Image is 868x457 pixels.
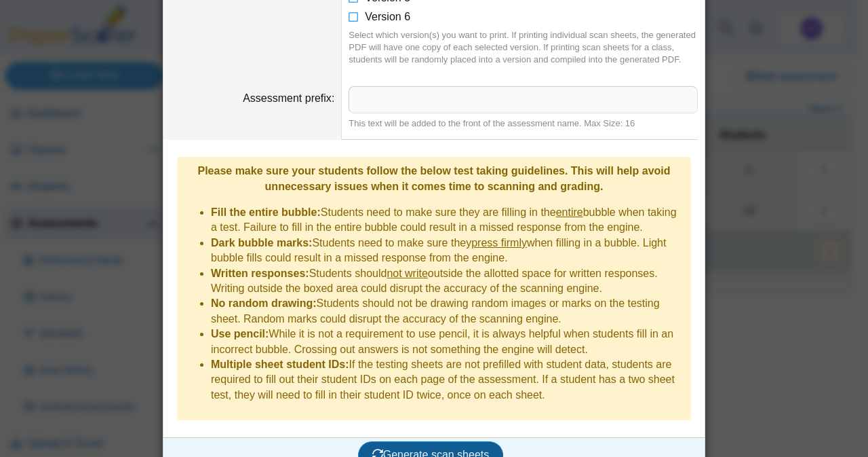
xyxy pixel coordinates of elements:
[365,11,410,22] span: Version 6
[211,357,684,403] li: If the testing sheets are not prefilled with student data, students are required to fill out thei...
[211,359,349,370] b: Multiple sheet student IDs:
[349,29,698,67] div: Select which version(s) you want to print. If printing individual scan sheets, the generated PDF ...
[211,268,309,279] b: Written responses:
[211,328,269,340] b: Use pencil:
[387,268,427,279] u: not write
[197,165,670,191] b: Please make sure your students follow the below test taking guidelines. This will help avoid unne...
[211,327,684,357] li: While it is not a requirement to use pencil, it is always helpful when students fill in an incorr...
[211,236,684,266] li: Students need to make sure they when filling in a bubble. Light bubble fills could result in a mi...
[211,296,684,327] li: Students should not be drawing random images or marks on the testing sheet. Random marks could di...
[211,266,684,297] li: Students should outside the allotted space for written responses. Writing outside the boxed area ...
[556,206,583,218] u: entire
[471,237,527,249] u: press firmly
[211,205,684,236] li: Students need to make sure they are filling in the bubble when taking a test. Failure to fill in ...
[211,297,317,309] b: No random drawing:
[243,92,334,104] label: Assessment prefix
[211,206,321,218] b: Fill the entire bubble:
[211,237,312,249] b: Dark bubble marks:
[349,117,698,130] div: This text will be added to the front of the assessment name. Max Size: 16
